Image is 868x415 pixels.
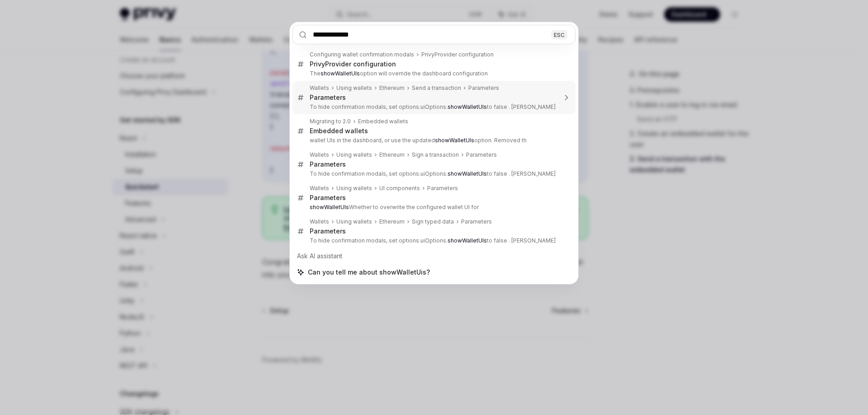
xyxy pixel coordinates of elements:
p: To hide confirmation modals, set options.uiOptions. to false . [PERSON_NAME] [310,237,557,244]
div: Using wallets [336,185,372,192]
div: Ethereum [379,151,405,159]
b: showWalletUIs [310,204,349,210]
div: Configuring wallet confirmation modals [310,51,414,58]
p: The option will override the dashboard configuration [310,70,557,77]
div: Using wallets [336,84,372,92]
div: Parameters [427,185,458,192]
div: Wallets [310,151,329,159]
div: Migrating to 2.0 [310,118,351,125]
div: Sign a transaction [412,151,459,159]
div: Embedded wallets [358,118,408,125]
b: showWalletUIs [448,170,487,177]
div: Ask AI assistant [292,248,576,264]
b: showWalletUIs [448,103,487,110]
span: Can you tell me about showWalletUis? [308,268,430,277]
p: To hide confirmation modals, set options.uiOptions. to false . [PERSON_NAME] [310,103,557,111]
div: Wallets [310,84,329,92]
div: Parameters [310,194,346,202]
div: Parameters [310,160,346,168]
div: ESC [551,30,567,39]
p: Whether to overwrite the configured wallet UI for [310,204,557,211]
div: Parameters [466,151,497,159]
b: showWalletUIs [448,237,487,244]
div: Send a transaction [412,84,461,92]
div: Parameters [468,84,499,92]
div: Wallets [310,218,329,225]
div: PrivyProvider configuration [310,60,396,68]
div: Ethereum [379,218,405,225]
p: To hide confirmation modals, set options.uiOptions. to false . [PERSON_NAME] [310,170,557,177]
div: Ethereum [379,84,405,92]
b: showWalletUIs [321,70,360,77]
div: Wallets [310,185,329,192]
div: Using wallets [336,218,372,225]
div: Parameters [310,227,346,235]
div: Using wallets [336,151,372,159]
div: Parameters [310,93,346,102]
div: Parameters [461,218,492,225]
div: UI components [379,185,420,192]
div: Sign typed data [412,218,454,225]
div: PrivyProvider configuration [421,51,494,58]
div: Embedded wallets [310,127,368,135]
p: wallet UIs in the dashboard, or use the updated option. Removed th [310,137,557,144]
b: showWalletUIs [435,137,474,144]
